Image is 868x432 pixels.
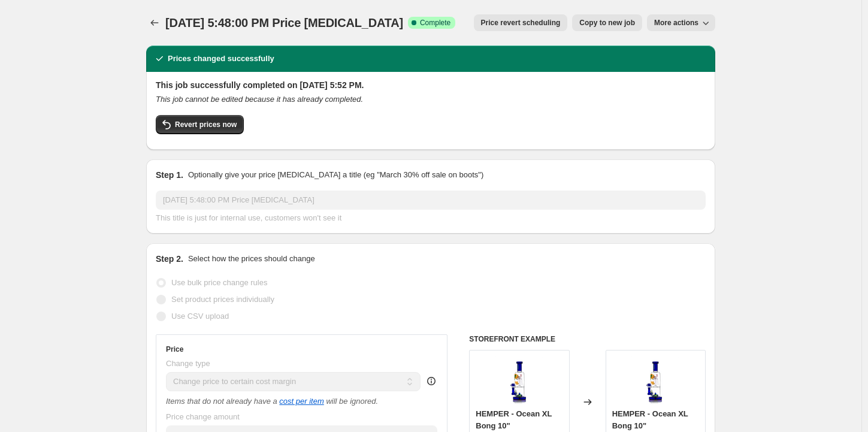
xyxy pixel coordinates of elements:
[146,14,163,31] button: Price change jobs
[495,357,543,404] img: 00c426f4-dd32-404c-a490-f25ac6b42d6e_80x.png
[156,169,183,181] h2: Step 1.
[476,409,552,430] span: HEMPER - Ocean XL Bong 10"
[168,53,274,65] h2: Prices changed successfully
[326,397,378,406] i: will be ignored.
[166,397,277,406] i: Items that do not already have a
[474,14,568,31] button: Price revert scheduling
[647,14,715,31] button: More actions
[171,278,267,287] span: Use bulk price change rules
[156,191,706,210] input: 30% off holiday sale
[156,115,244,134] button: Revert prices now
[188,169,483,181] p: Optionally give your price [MEDICAL_DATA] a title (eg "March 30% off sale on boots")
[171,295,274,304] span: Set product prices individually
[612,409,688,430] span: HEMPER - Ocean XL Bong 10"
[166,359,210,368] span: Change type
[165,16,403,29] span: [DATE] 5:48:00 PM Price [MEDICAL_DATA]
[156,253,183,265] h2: Step 2.
[425,375,437,387] div: help
[166,345,183,354] h3: Price
[481,18,561,28] span: Price revert scheduling
[175,120,237,129] span: Revert prices now
[654,18,698,28] span: More actions
[156,213,341,222] span: This title is just for internal use, customers won't see it
[171,312,229,321] span: Use CSV upload
[156,95,363,104] i: This job cannot be edited because it has already completed.
[188,253,315,265] p: Select how the prices should change
[279,397,323,406] a: cost per item
[579,18,635,28] span: Copy to new job
[631,357,679,404] img: 00c426f4-dd32-404c-a490-f25ac6b42d6e_80x.png
[420,18,450,28] span: Complete
[166,412,240,421] span: Price change amount
[156,79,706,91] h2: This job successfully completed on [DATE] 5:52 PM.
[469,334,706,344] h6: STOREFRONT EXAMPLE
[572,14,642,31] button: Copy to new job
